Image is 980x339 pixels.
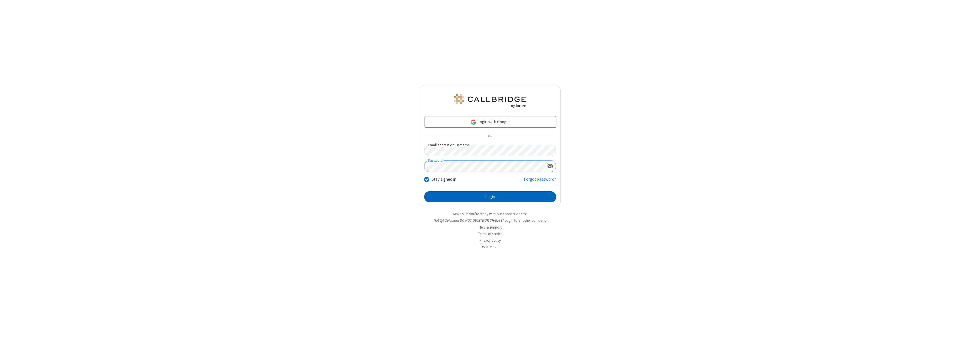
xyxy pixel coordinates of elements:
[432,176,456,183] label: Stay signed in
[424,191,556,203] button: Login
[485,132,495,140] span: OR
[470,119,477,125] img: google-icon.png
[479,238,501,243] a: Privacy policy
[966,324,976,335] iframe: Chat
[420,218,561,223] li: Not QA Selenium DO NOT DELETE OR CHANGE?
[453,94,527,108] img: QA Selenium DO NOT DELETE OR CHANGE
[453,211,527,216] a: Make sure you're ready with our connection test
[478,231,502,236] a: Terms of service
[424,145,556,156] input: Email address or username
[420,244,561,250] li: v2.6.352.13
[545,161,556,171] div: Show password
[424,116,556,128] a: Login with Google
[524,176,556,187] a: Forgot Password?
[424,161,545,172] input: Password
[479,225,502,230] a: Help & support
[505,218,546,223] button: Login to another company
